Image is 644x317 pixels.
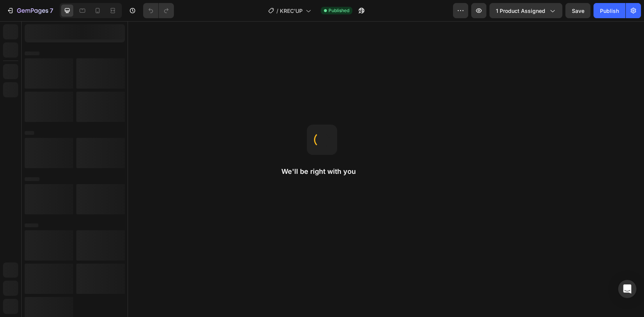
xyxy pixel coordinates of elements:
h2: We'll be right with you [281,167,363,176]
span: Save [572,8,584,14]
span: Published [328,7,349,14]
span: / [276,7,278,15]
span: KREC'UP [280,7,303,15]
button: 7 [3,3,57,18]
div: Undo/Redo [143,3,174,18]
button: 1 product assigned [489,3,562,18]
div: Publish [600,7,619,15]
button: Save [565,3,590,18]
div: Open Intercom Messenger [618,280,636,298]
button: Publish [593,3,625,18]
span: 1 product assigned [496,7,545,15]
p: 7 [50,6,53,15]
